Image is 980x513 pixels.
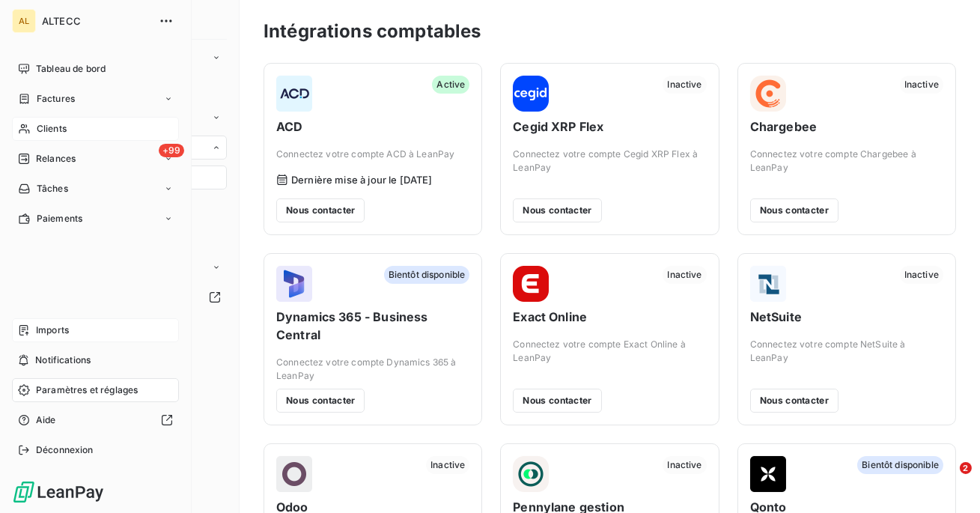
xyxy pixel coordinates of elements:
[37,212,82,225] span: Paiements
[37,122,67,136] span: Clients
[750,118,943,136] span: Chargebee
[36,383,138,397] span: Paramètres et réglages
[276,148,469,161] span: Connectez votre compte ACD à LeanPay
[513,148,706,174] span: Connectez votre compte Cegid XRP Flex à LeanPay
[513,456,549,492] img: Pennylane gestion logo
[750,198,839,222] button: Nous contacter
[513,76,549,112] img: Cegid XRP Flex logo
[35,353,91,367] span: Notifications
[36,413,56,427] span: Aide
[513,198,601,222] button: Nous contacter
[42,15,150,27] span: ALTECC
[276,118,469,136] span: ACD
[12,480,105,504] img: Logo LeanPay
[929,462,965,498] iframe: Intercom live chat
[37,92,75,106] span: Factures
[960,462,972,474] span: 2
[750,76,786,112] img: Chargebee logo
[750,456,786,492] img: Qonto logo
[276,198,365,222] button: Nous contacter
[513,389,601,413] button: Nous contacter
[12,9,36,33] div: AL
[513,338,706,365] span: Connectez votre compte Exact Online à LeanPay
[36,62,106,76] span: Tableau de bord
[291,174,433,186] span: Dernière mise à jour le [DATE]
[513,118,706,136] span: Cegid XRP Flex
[663,76,706,94] span: Inactive
[857,456,943,474] span: Bientôt disponible
[426,456,469,474] span: Inactive
[276,76,312,112] img: ACD logo
[900,76,943,94] span: Inactive
[276,456,312,492] img: Odoo logo
[36,324,69,337] span: Imports
[276,389,365,413] button: Nous contacter
[264,18,481,45] h3: Intégrations comptables
[513,266,549,302] img: Exact Online logo
[276,356,469,383] span: Connectez votre compte Dynamics 365 à LeanPay
[513,308,706,326] span: Exact Online
[276,266,312,302] img: Dynamics 365 - Business Central logo
[750,308,943,326] span: NetSuite
[384,266,470,284] span: Bientôt disponible
[663,266,706,284] span: Inactive
[276,308,469,344] span: Dynamics 365 - Business Central
[36,152,76,166] span: Relances
[663,456,706,474] span: Inactive
[12,408,179,432] a: Aide
[750,389,839,413] button: Nous contacter
[900,266,943,284] span: Inactive
[159,144,184,157] span: +99
[36,443,94,457] span: Déconnexion
[750,266,786,302] img: NetSuite logo
[37,182,68,195] span: Tâches
[750,338,943,365] span: Connectez votre compte NetSuite à LeanPay
[750,148,943,174] span: Connectez votre compte Chargebee à LeanPay
[432,76,469,94] span: Active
